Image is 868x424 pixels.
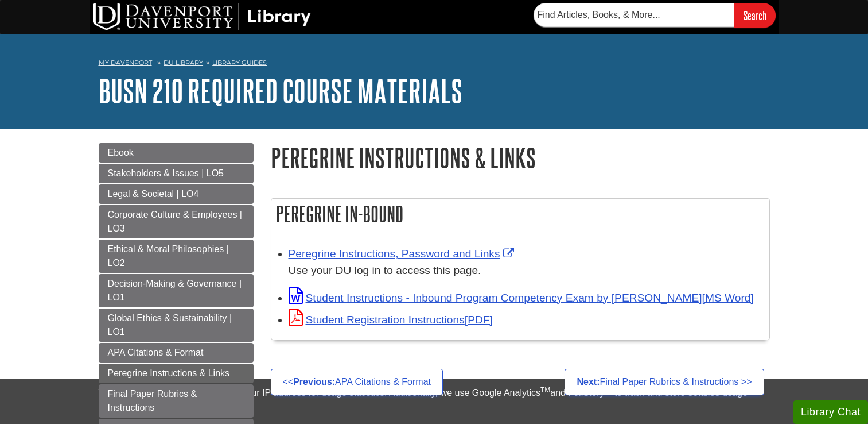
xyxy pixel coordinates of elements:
[289,248,517,260] a: Link opens in new window
[99,274,254,307] a: Decision-Making & Governance | LO1
[108,210,242,233] span: Corporate Culture & Employees | LO3
[99,309,254,342] a: Global Ethics & Sustainability | LO1
[99,205,254,238] a: Corporate Culture & Employees | LO3
[577,377,600,387] strong: Next:
[164,59,203,67] a: DU Library
[108,348,204,357] span: APA Citations & Format
[99,184,254,204] a: Legal & Societal | LO4
[99,55,770,74] nav: breadcrumb
[289,314,493,326] a: Link opens in new window
[108,168,224,178] span: Stakeholders & Issues | LO5
[534,3,776,28] form: Searches DU Library's articles, books, and more
[99,164,254,183] a: Stakeholders & Issues | LO5
[293,377,335,387] strong: Previous:
[108,389,197,413] span: Final Paper Rubrics & Instructions
[99,73,462,109] a: BUSN 210 Required Course Materials
[108,189,199,199] span: Legal & Societal | LO4
[212,59,267,67] a: Library Guides
[108,148,134,157] span: Ebook
[534,3,734,27] input: Find Articles, Books, & More...
[99,240,254,273] a: Ethical & Moral Philosophies | LO2
[99,343,254,363] a: APA Citations & Format
[793,400,868,424] button: Library Chat
[108,244,229,268] span: Ethical & Moral Philosophies | LO2
[108,313,232,337] span: Global Ethics & Sustainability | LO1
[108,368,230,378] span: Peregrine Instructions & Links
[289,263,764,279] div: Use your DU log in to access this page.
[734,3,776,28] input: Search
[289,292,754,304] a: Link opens in new window
[271,199,769,229] h2: Peregrine In-Bound
[271,143,770,172] h1: Peregrine Instructions & Links
[99,58,152,68] a: My Davenport
[108,279,242,302] span: Decision-Making & Governance | LO1
[99,386,770,417] div: This site uses cookies and records your IP address for usage statistics. Additionally, we use Goo...
[99,364,254,383] a: Peregrine Instructions & Links
[271,369,443,395] a: <<Previous:APA Citations & Format
[99,384,254,418] a: Final Paper Rubrics & Instructions
[565,369,764,395] a: Next:Final Paper Rubrics & Instructions >>
[93,3,311,30] img: DU Library
[99,143,254,163] a: Ebook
